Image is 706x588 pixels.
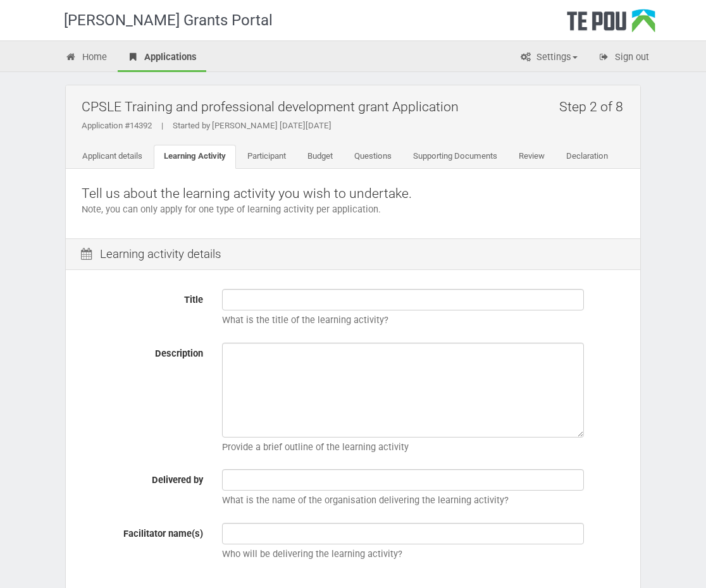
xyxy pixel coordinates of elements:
[82,203,624,216] p: Note, you can only apply for one type of learning activity per application.
[222,314,624,327] p: What is the title of the learning activity?
[155,348,203,359] span: Description
[222,441,624,454] p: Provide a brief outline of the learning activity
[66,238,640,271] div: Learning activity details
[82,185,624,203] p: Tell us about the learning activity you wish to undertake.
[556,145,618,169] a: Declaration
[567,9,655,40] div: Te Pou Logo
[344,145,402,169] a: Questions
[123,528,203,539] span: Facilitator name(s)
[510,44,587,72] a: Settings
[56,44,116,72] a: Home
[152,474,203,486] span: Delivered by
[72,145,152,169] a: Applicant details
[222,494,624,507] p: What is the name of the organisation delivering the learning activity?
[222,548,624,561] p: Who will be delivering the learning activity?
[154,145,236,169] a: Learning Activity
[237,145,296,169] a: Participant
[297,145,343,169] a: Budget
[118,44,206,72] a: Applications
[82,120,631,132] div: Application #14392 Started by [PERSON_NAME] [DATE][DATE]
[184,294,203,305] span: Title
[509,145,555,169] a: Review
[403,145,507,169] a: Supporting Documents
[559,92,631,121] h2: Step 2 of 8
[82,92,631,121] h2: CPSLE Training and professional development grant Application
[588,44,659,72] a: Sign out
[152,121,173,130] span: |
